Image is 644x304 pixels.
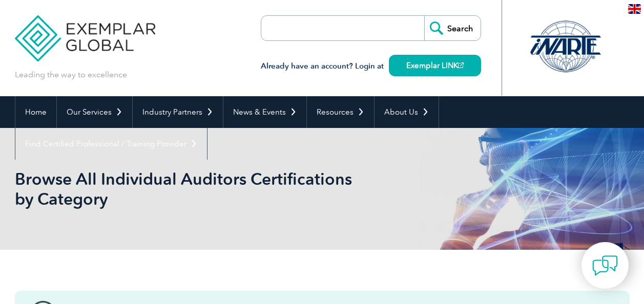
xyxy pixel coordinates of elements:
[424,16,481,40] input: Search
[15,169,408,209] h1: Browse All Individual Auditors Certifications by Category
[389,55,481,76] a: Exemplar LINK
[375,96,439,128] a: About Us
[15,69,127,80] p: Leading the way to excellence
[592,253,618,278] img: contact-chat.png
[57,96,132,128] a: Our Services
[458,62,464,68] img: open_square.png
[133,96,223,128] a: Industry Partners
[307,96,374,128] a: Resources
[261,60,481,73] h3: Already have an account? Login at
[628,4,641,14] img: en
[223,96,306,128] a: News & Events
[15,96,56,128] a: Home
[15,128,207,160] a: Find Certified Professional / Training Provider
